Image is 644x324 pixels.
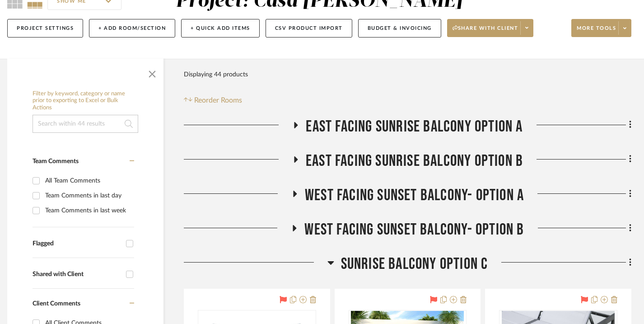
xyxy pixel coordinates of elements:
[305,186,524,205] span: West Facing Sunset Balcony- Option A
[306,117,523,136] span: East Facing Sunrise Balcony Option A
[341,254,488,274] span: Sunrise Balcony Option C
[184,66,248,84] div: Displaying 44 products
[181,19,260,38] button: + Quick Add Items
[33,301,80,307] span: Client Comments
[447,19,534,37] button: Share with client
[89,19,175,38] button: + Add Room/Section
[33,158,79,164] span: Team Comments
[33,240,121,248] div: Flagged
[577,25,616,38] span: More tools
[45,188,132,203] div: Team Comments in last day
[306,151,523,171] span: East Facing Sunrise Balcony Option B
[7,19,83,38] button: Project Settings
[358,19,441,38] button: Budget & Invoicing
[304,220,524,239] span: West Facing Sunset Balcony- Option B
[33,115,138,133] input: Search within 44 results
[571,19,631,37] button: More tools
[45,174,132,188] div: All Team Comments
[184,95,242,106] button: Reorder Rooms
[143,63,161,81] button: Close
[33,271,121,278] div: Shared with Client
[194,95,242,106] span: Reorder Rooms
[453,25,518,38] span: Share with client
[33,90,138,112] h6: Filter by keyword, category or name prior to exporting to Excel or Bulk Actions
[45,203,132,218] div: Team Comments in last week
[266,19,352,38] button: CSV Product Import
